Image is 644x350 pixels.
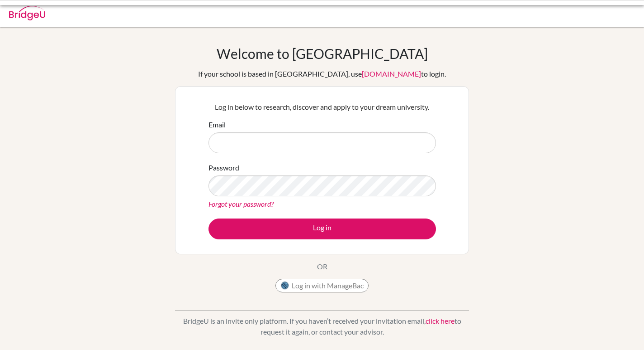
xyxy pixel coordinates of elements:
[208,219,436,239] button: Log in
[317,261,327,272] p: OR
[426,316,455,325] a: click here
[208,119,226,130] label: Email
[198,68,446,79] div: If your school is based in [GEOGRAPHIC_DATA], use to login.
[208,162,239,173] label: Password
[362,69,421,78] a: [DOMAIN_NAME]
[9,6,45,20] img: Bridge-U
[175,316,469,337] p: BridgeU is an invite only platform. If you haven’t received your invitation email, to request it ...
[208,102,436,112] p: Log in below to research, discover and apply to your dream university.
[275,279,369,292] button: Log in with ManageBac
[208,199,274,208] a: Forgot your password?
[217,45,428,62] h1: Welcome to [GEOGRAPHIC_DATA]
